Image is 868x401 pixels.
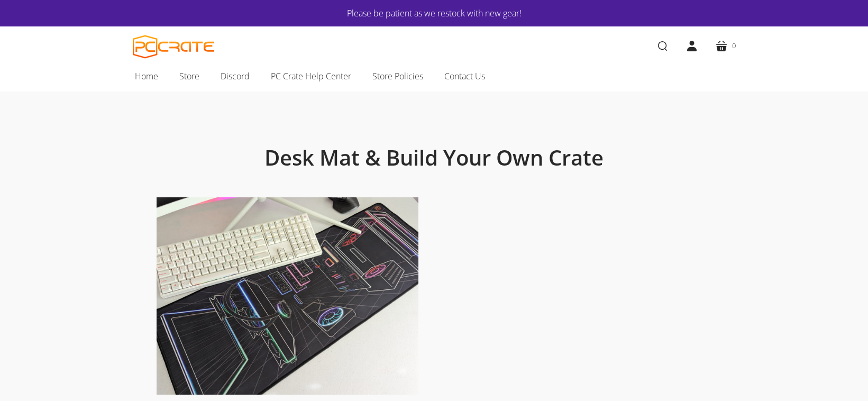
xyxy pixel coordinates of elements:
[210,65,260,87] a: Discord
[165,6,704,20] a: Please be patient as we restock with new gear!
[707,31,744,61] a: 0
[180,144,688,171] h1: Desk Mat & Build Your Own Crate
[434,65,496,87] a: Contact Us
[117,65,752,92] nav: Main navigation
[271,69,351,83] span: PC Crate Help Center
[124,65,169,87] a: Home
[362,65,434,87] a: Store Policies
[444,69,485,83] span: Contact Us
[732,40,736,51] span: 0
[133,35,215,59] a: PC CRATE
[179,69,199,83] span: Store
[260,65,362,87] a: PC Crate Help Center
[169,65,210,87] a: Store
[135,69,158,83] span: Home
[372,69,423,83] span: Store Policies
[221,69,250,83] span: Discord
[157,197,418,395] img: Desk mat on desk with keyboard, monitor, and mouse.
